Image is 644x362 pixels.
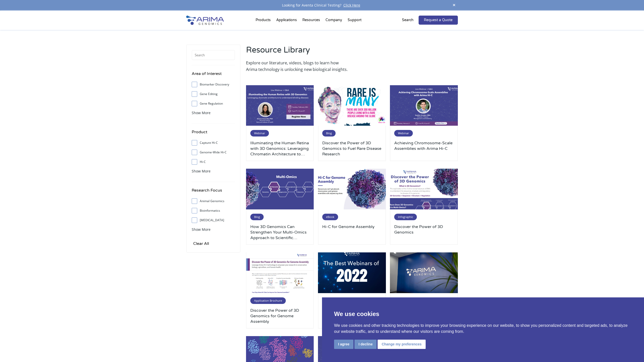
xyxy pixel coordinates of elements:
[246,60,349,73] p: Explore our literature, videos, blogs to learn how Arima technology is unlocking new biological i...
[419,16,458,25] a: Request a Quote
[186,16,224,25] img: Arima-Genomics-logo
[394,140,454,157] a: Achieving Chromosome-Scale Assemblies with Arima Hi-C
[192,50,235,60] input: Search
[192,187,235,197] h4: Research Focus
[192,227,211,232] span: Show More
[322,130,336,137] span: Blog
[246,44,349,60] h2: Resource Library
[192,207,235,214] label: Bioinformatics
[334,309,632,319] p: We use cookies
[250,130,269,137] span: Webinar
[250,224,310,241] a: How 3D Genomics Can Strengthen Your Multi-Omics Approach to Scientific Research
[192,70,235,81] h4: Area of Interest
[192,139,235,147] label: Capture Hi-C
[192,240,211,247] input: Clear All
[390,85,458,126] img: February-2023-Webinar-Product-500x300.jpg
[341,3,362,8] a: Click Here
[394,130,413,137] span: Webinar
[192,197,235,205] label: Animal Genomics
[354,340,377,349] button: I decline
[250,214,264,220] span: Blog
[186,2,458,9] div: Looking for Aventa Clinical Testing?
[322,224,382,241] a: Hi-C for Genome Assembly
[246,85,314,126] img: February-Webinar-500x300.jpg
[192,100,235,107] label: Gene Regulation
[390,169,458,209] img: Image_Discover-the-Power-of-3D-Genomics-500x300.jpg
[378,340,426,349] button: Change my preferences
[250,140,310,157] a: Illuminating the Human Retina with 3D Genomics: Leveraging Chromatin Architecture to Understand B...
[318,252,386,293] img: 2022-Webinars-500x300.jpg
[394,224,454,241] a: Discover the Power of 3D Genomics
[192,81,235,88] label: Biomarker Discovery
[192,158,235,166] label: Hi-C
[192,149,235,156] label: Genome-Wide Hi-C
[322,214,338,220] span: eBook
[334,340,353,349] button: I agree
[192,90,235,98] label: Gene Editing
[192,216,235,224] label: [MEDICAL_DATA]
[402,17,414,23] p: Search
[192,110,211,115] span: Show More
[394,214,417,220] span: Infographic
[322,140,382,157] a: Discover the Power of 3D Genomics to Fuel Rare Disease Research
[390,252,458,293] img: Arima_Genomics_071-e1671574380604-500x300.jpg
[334,323,632,335] p: We use cookies and other tracking technologies to improve your browsing experience on our website...
[318,169,386,209] img: Image-Ebook-Hi-C-for-Genome-Assembly-500x300.jpg
[250,297,286,304] span: Application Brochure
[192,169,211,173] span: Show More
[192,129,235,139] h4: Product
[246,169,314,209] img: Multi_Omics-500x300.jpg
[250,308,310,324] a: Discover the Power of 3D Genomics for Genome Assembly
[318,85,386,126] img: Rare-is-Many_-500x300.png
[246,252,314,293] img: Image-Discover-the-power-of-3D-genomics-for-genome-assembly-500x300.png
